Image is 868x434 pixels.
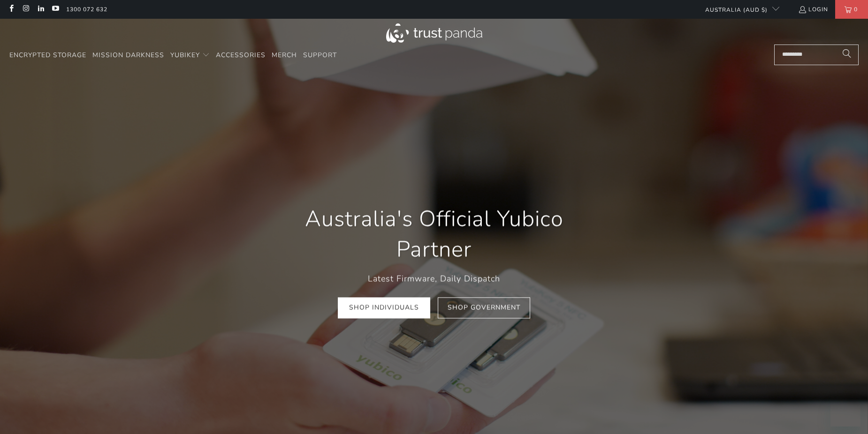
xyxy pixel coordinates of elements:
[7,6,15,13] a: Trust Panda Australia on Facebook
[37,6,45,13] a: Trust Panda Australia on LinkedIn
[9,45,337,67] nav: Translation missing: en.navigation.header.main_nav
[835,45,859,65] button: Search
[9,45,86,67] a: Encrypted Storage
[386,23,482,43] img: Trust Panda Australia
[22,6,30,13] a: Trust Panda Australia on Instagram
[51,6,59,13] a: Trust Panda Australia on YouTube
[303,51,337,60] span: Support
[272,45,297,67] a: Merch
[216,45,266,67] a: Accessories
[170,51,200,60] span: YubiKey
[303,45,337,67] a: Support
[216,51,266,60] span: Accessories
[774,45,859,65] input: Search...
[9,51,86,60] span: Encrypted Storage
[279,203,589,265] h1: Australia's Official Yubico Partner
[170,45,210,67] summary: YubiKey
[830,397,860,427] iframe: Button to launch messaging window
[438,297,530,318] a: Shop Government
[338,297,430,318] a: Shop Individuals
[92,51,164,60] span: Mission Darkness
[279,272,589,286] p: Latest Firmware, Daily Dispatch
[66,4,107,15] a: 1300 072 632
[272,51,297,60] span: Merch
[798,4,828,15] a: Login
[92,45,164,67] a: Mission Darkness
